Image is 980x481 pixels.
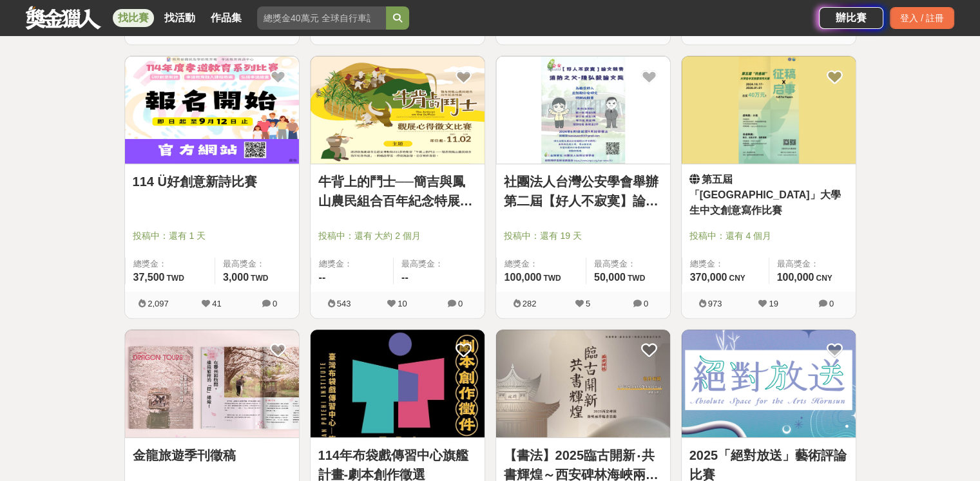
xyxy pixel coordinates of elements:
img: Cover Image [682,330,856,437]
a: 找比賽 [113,9,154,27]
img: Cover Image [496,330,670,437]
span: 100,000 [504,272,542,283]
span: -- [401,272,408,283]
span: 投稿中：還有 19 天 [504,229,662,243]
span: 100,000 [777,272,814,283]
span: 282 [523,299,537,308]
span: 總獎金： [690,258,761,270]
span: CNY [816,274,832,283]
div: 登入 / 註冊 [890,7,954,29]
span: 最高獎金： [223,258,291,270]
img: Cover Image [125,56,299,164]
img: Cover Image [496,56,670,164]
input: 總獎金40萬元 全球自行車設計比賽 [257,6,386,30]
span: 0 [644,299,648,308]
a: Cover Image [311,56,485,164]
a: 找活動 [159,9,200,27]
span: 0 [273,299,277,308]
span: 0 [829,299,834,308]
a: 第五屆「[GEOGRAPHIC_DATA]」大學生中文創意寫作比賽 [689,172,848,218]
span: 總獎金： [504,258,578,270]
img: Cover Image [682,56,856,164]
span: TWD [628,274,645,283]
span: CNY [729,274,745,283]
span: 總獎金： [319,258,386,270]
span: 3,000 [223,272,249,283]
span: -- [319,272,326,283]
a: 作品集 [206,9,247,27]
span: 投稿中：還有 1 天 [133,229,291,243]
a: 牛背上的鬥士──簡吉與鳳山農民組合百年紀念特展觀展心得 徵文比賽 [318,172,477,211]
a: 社團法人台灣公安學會舉辦第二屆【好人不寂寞】論文競賽 [504,172,662,211]
span: 最高獎金： [777,258,848,270]
img: Cover Image [125,330,299,437]
span: 2,097 [148,299,169,308]
span: 19 [769,299,778,308]
span: 最高獎金： [594,258,662,270]
span: 0 [458,299,463,308]
span: 最高獎金： [401,258,477,270]
span: 投稿中：還有 大約 2 個月 [318,229,477,243]
span: 41 [212,299,221,308]
span: 投稿中：還有 4 個月 [689,229,848,243]
span: 5 [586,299,590,308]
span: 973 [708,299,722,308]
a: 金龍旅遊季刊徵稿 [133,446,291,465]
span: 370,000 [690,272,727,283]
a: Cover Image [496,56,670,164]
img: Cover Image [311,330,485,437]
a: 114 Ü好創意新詩比賽 [133,172,291,191]
span: 總獎金： [133,258,207,270]
span: 50,000 [594,272,626,283]
span: 10 [398,299,407,308]
span: TWD [543,274,561,283]
a: 辦比賽 [819,7,883,29]
span: 543 [337,299,351,308]
a: Cover Image [682,56,856,164]
span: TWD [251,274,268,283]
span: 37,500 [133,272,165,283]
img: Cover Image [311,56,485,164]
span: TWD [166,274,184,283]
a: Cover Image [125,56,299,164]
